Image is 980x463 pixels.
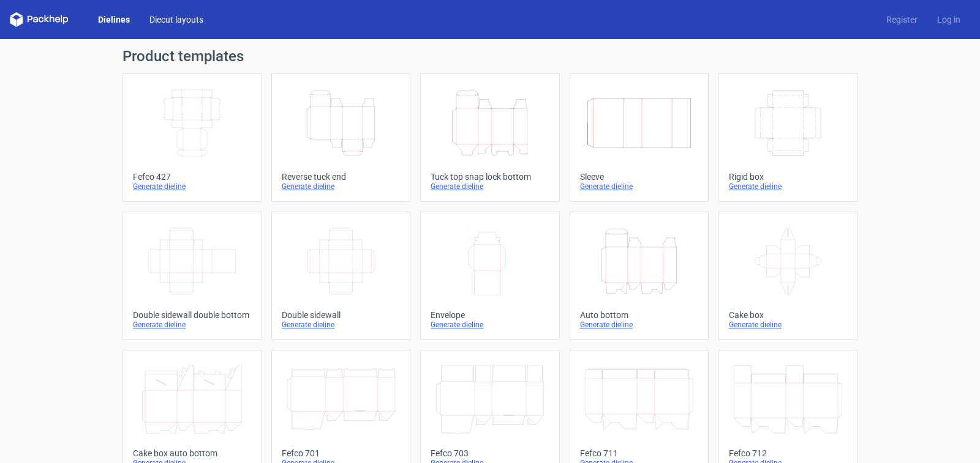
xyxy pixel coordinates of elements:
a: Dielines [88,13,140,26]
a: Rigid boxGenerate dieline [718,73,858,202]
div: Generate dieline [729,182,847,191]
div: Auto bottom [580,310,698,320]
div: Fefco 701 [282,448,400,458]
div: Generate dieline [133,182,251,191]
div: Generate dieline [431,182,549,191]
div: Fefco 427 [133,172,251,182]
div: Envelope [431,310,549,320]
a: Cake boxGenerate dieline [718,212,858,340]
div: Double sidewall double bottom [133,310,251,320]
div: Cake box auto bottom [133,448,251,458]
div: Generate dieline [729,320,847,330]
div: Cake box [729,310,847,320]
div: Fefco 711 [580,448,698,458]
div: Fefco 712 [729,448,847,458]
a: Diecut layouts [140,13,213,26]
a: Auto bottomGenerate dieline [570,212,709,340]
div: Sleeve [580,172,698,182]
a: Double sidewallGenerate dieline [271,212,410,340]
a: SleeveGenerate dieline [570,73,709,202]
div: Generate dieline [431,320,549,330]
h1: Product templates [123,49,858,64]
div: Fefco 703 [431,448,549,458]
div: Generate dieline [282,182,400,191]
a: Register [876,13,927,26]
div: Reverse tuck end [282,172,400,182]
div: Generate dieline [282,320,400,330]
a: Log in [927,13,970,26]
a: Tuck top snap lock bottomGenerate dieline [420,73,559,202]
div: Generate dieline [133,320,251,330]
a: Reverse tuck endGenerate dieline [271,73,410,202]
div: Generate dieline [580,182,698,191]
a: Double sidewall double bottomGenerate dieline [123,212,262,340]
a: Fefco 427Generate dieline [123,73,262,202]
div: Generate dieline [580,320,698,330]
div: Double sidewall [282,310,400,320]
div: Rigid box [729,172,847,182]
a: EnvelopeGenerate dieline [420,212,559,340]
div: Tuck top snap lock bottom [431,172,549,182]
